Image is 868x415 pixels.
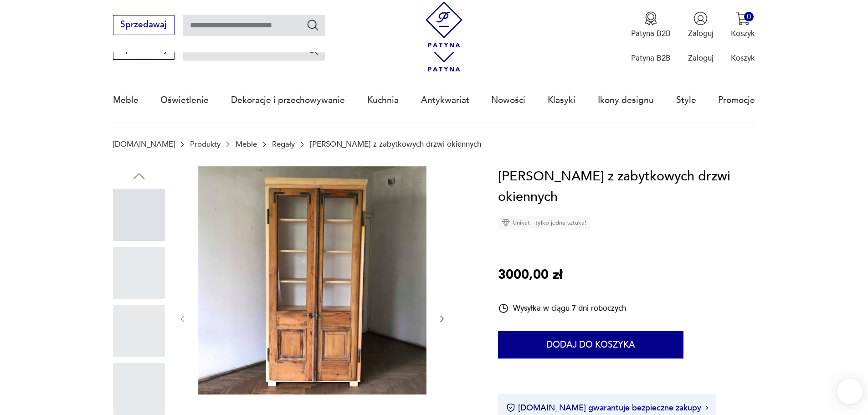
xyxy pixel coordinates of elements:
button: Zaloguj [688,11,714,39]
img: Ikonka użytkownika [693,11,708,26]
a: Promocje [718,79,755,121]
p: Patyna B2B [631,28,671,39]
a: Oświetlenie [160,79,209,121]
button: Szukaj [306,18,319,31]
button: Dodaj do koszyka [498,331,683,359]
a: Meble [236,140,257,149]
div: 0 [744,12,754,21]
a: Meble [113,79,139,121]
img: Ikona koszyka [736,11,750,26]
button: Sprzedawaj [113,15,175,35]
a: Ikony designu [598,79,654,121]
img: Zdjęcie produktu Witryna stworzona z zabytkowych drzwi okiennych [198,166,426,395]
a: Sprzedawaj [113,22,175,29]
a: Klasyki [548,79,575,121]
p: Zaloguj [688,53,714,63]
p: 3000,00 zł [498,265,562,286]
p: Koszyk [731,53,755,63]
h1: [PERSON_NAME] z zabytkowych drzwi okiennych [498,166,755,208]
a: Produkty [190,140,221,149]
button: Patyna B2B [631,11,671,39]
img: Ikona medalu [644,11,658,26]
img: Ikona diamentu [502,219,510,227]
p: Koszyk [731,28,755,39]
a: [DOMAIN_NAME] [113,140,175,149]
a: Style [676,79,696,121]
a: Kuchnia [367,79,399,121]
p: [PERSON_NAME] z zabytkowych drzwi okiennych [310,140,481,149]
p: Zaloguj [688,28,714,39]
p: Patyna B2B [631,53,671,63]
a: Ikona medaluPatyna B2B [631,11,671,39]
div: Unikat - tylko jedna sztuka! [498,216,590,230]
img: Patyna - sklep z meblami i dekoracjami vintage [421,1,467,47]
img: Ikona strzałki w prawo [705,405,708,410]
button: Szukaj [306,43,319,56]
a: Regały [272,140,295,149]
div: Wysyłka w ciągu 7 dni roboczych [498,303,626,314]
button: [DOMAIN_NAME] gwarantuje bezpieczne zakupy [506,402,708,414]
iframe: Smartsupp widget button [837,379,863,404]
a: Nowości [491,79,525,121]
a: Antykwariat [421,79,469,121]
a: Dekoracje i przechowywanie [231,79,345,121]
button: 0Koszyk [731,11,755,39]
img: Ikona certyfikatu [506,403,515,412]
a: Sprzedawaj [113,46,175,54]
